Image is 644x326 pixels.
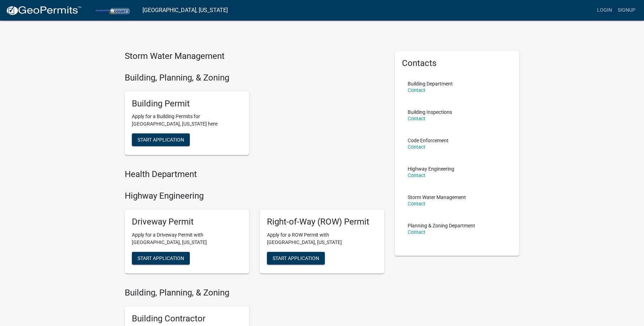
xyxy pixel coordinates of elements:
a: [GEOGRAPHIC_DATA], [US_STATE] [143,4,228,16]
span: Start Application [138,137,184,143]
p: Building Department [408,81,453,86]
h4: Health Department [125,169,384,179]
button: Start Application [267,252,325,265]
p: Building Inspections [408,110,452,115]
h4: Storm Water Management [125,51,384,61]
span: Start Application [138,255,184,261]
h5: Right-of-Way (ROW) Permit [267,217,377,227]
h5: Building Contractor [132,314,242,324]
a: Contact [408,201,425,206]
button: Start Application [132,252,190,265]
h5: Contacts [402,58,512,68]
p: Apply for a ROW Permit with [GEOGRAPHIC_DATA], [US_STATE] [267,231,377,246]
a: Contact [408,116,425,121]
p: Apply for a Driveway Permit with [GEOGRAPHIC_DATA], [US_STATE] [132,231,242,246]
p: Storm Water Management [408,195,466,200]
img: Porter County, Indiana [87,5,137,15]
p: Code Enforcement [408,138,449,143]
h5: Building Permit [132,99,242,109]
p: Apply for a Building Permits for [GEOGRAPHIC_DATA], [US_STATE] here [132,113,242,128]
h4: Highway Engineering [125,191,384,201]
a: Contact [408,229,425,235]
h4: Building, Planning, & Zoning [125,73,384,83]
h4: Building, Planning, & Zoning [125,288,384,298]
a: Contact [408,172,425,178]
p: Highway Engineering [408,166,454,171]
a: Contact [408,87,425,93]
button: Start Application [132,133,190,146]
span: Start Application [273,255,319,261]
a: Login [594,4,615,17]
p: Planning & Zoning Department [408,223,475,228]
h5: Driveway Permit [132,217,242,227]
a: Contact [408,144,425,150]
a: Signup [615,4,638,17]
